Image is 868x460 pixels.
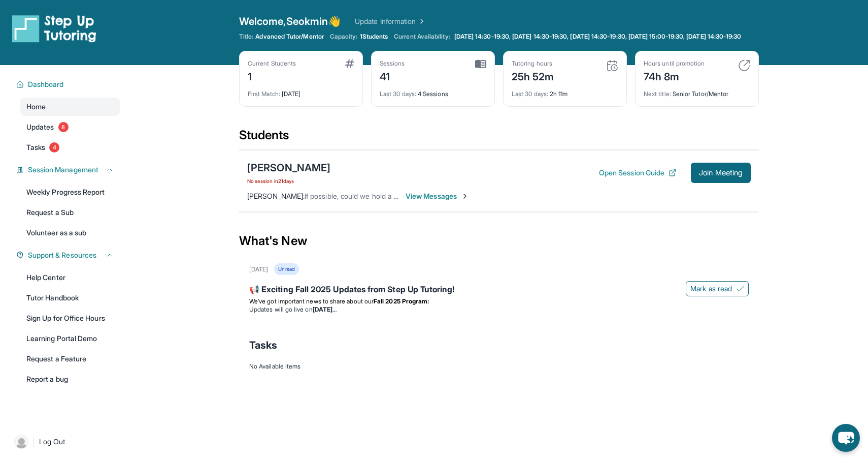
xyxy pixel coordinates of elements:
[475,59,486,69] img: card
[247,177,330,185] span: No session in 21 days
[249,338,277,352] span: Tasks
[20,224,120,242] a: Volunteer as a sub
[512,68,554,84] div: 25h 52m
[512,84,618,98] div: 2h 11m
[644,84,750,98] div: Senior Tutor/Mentor
[20,98,120,116] a: Home
[380,84,486,98] div: 4 Sessions
[249,283,749,297] div: 📢 Exciting Fall 2025 Updates from Step Up Tutoring!
[239,127,759,149] div: Students
[416,16,426,26] img: Chevron Right
[20,289,120,307] a: Tutor Handbook
[736,285,744,293] img: Mark as read
[374,297,429,305] strong: Fall 2025 Program:
[512,90,548,98] span: Last 30 days :
[832,424,860,452] button: chat-button
[249,297,374,305] span: We’ve got important news to share about our
[14,435,28,449] img: user-img
[380,59,405,68] div: Sessions
[26,142,45,152] span: Tasks
[606,59,618,72] img: card
[406,191,469,201] span: View Messages
[247,161,330,175] div: [PERSON_NAME]
[10,431,120,453] a: |Log Out
[20,370,120,388] a: Report a bug
[20,268,120,287] a: Help Center
[249,265,268,273] div: [DATE]
[249,305,749,314] li: Updates will go live on
[686,281,749,296] button: Mark as read
[255,33,323,41] span: Advanced Tutor/Mentor
[239,219,759,263] div: What's New
[248,59,296,68] div: Current Students
[355,16,426,26] a: Update Information
[24,79,114,89] button: Dashboard
[452,33,744,41] a: [DATE] 14:30-19:30, [DATE] 14:30-19:30, [DATE] 14:30-19:30, [DATE] 15:00-19:30, [DATE] 14:30-19:30
[248,68,296,84] div: 1
[330,33,358,41] span: Capacity:
[644,90,671,98] span: Next title :
[20,309,120,327] a: Sign Up for Office Hours
[274,263,298,275] div: Unread
[26,102,46,112] span: Home
[20,183,120,201] a: Weekly Progress Report
[249,362,749,371] div: No Available Items
[248,90,280,98] span: First Match :
[644,59,705,68] div: Hours until promotion
[738,59,750,72] img: card
[239,33,253,41] span: Title:
[247,192,305,200] span: [PERSON_NAME] :
[512,59,554,68] div: Tutoring hours
[305,192,716,200] span: If possible, could we hold a make-up session [DATE] to cover what we missed [DATE]? Please let me...
[20,203,120,222] a: Request a Sub
[28,165,98,175] span: Session Management
[49,142,59,152] span: 4
[20,138,120,157] a: Tasks4
[28,250,96,260] span: Support & Resources
[690,284,732,294] span: Mark as read
[58,122,69,132] span: 8
[360,33,388,41] span: 1 Students
[394,33,450,41] span: Current Availability:
[691,163,751,183] button: Join Meeting
[39,437,65,447] span: Log Out
[239,14,341,28] span: Welcome, Seokmin 👋
[20,350,120,368] a: Request a Feature
[24,165,114,175] button: Session Management
[26,122,54,132] span: Updates
[12,14,96,43] img: logo
[32,436,35,448] span: |
[345,59,354,68] img: card
[380,90,416,98] span: Last 30 days :
[24,250,114,260] button: Support & Resources
[599,168,677,178] button: Open Session Guide
[20,118,120,136] a: Updates8
[699,170,743,176] span: Join Meeting
[380,68,405,84] div: 41
[454,33,742,41] span: [DATE] 14:30-19:30, [DATE] 14:30-19:30, [DATE] 14:30-19:30, [DATE] 15:00-19:30, [DATE] 14:30-19:30
[313,305,337,313] strong: [DATE]
[28,79,64,89] span: Dashboard
[20,329,120,348] a: Learning Portal Demo
[248,84,354,98] div: [DATE]
[644,68,705,84] div: 74h 8m
[461,192,469,200] img: Chevron-Right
